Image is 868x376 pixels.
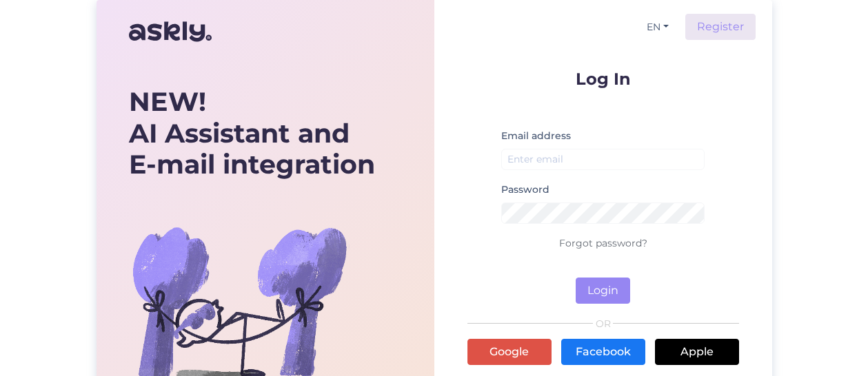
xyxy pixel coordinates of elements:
div: AI Assistant and E-mail integration [129,86,375,180]
b: NEW! [129,85,206,118]
button: Login [576,278,630,304]
label: Password [501,182,549,197]
a: Google [467,339,552,365]
a: Register [685,14,756,40]
label: Email address [501,129,571,143]
a: Apple [655,339,739,365]
p: Log In [467,70,739,87]
button: EN [641,17,674,37]
span: OR [593,319,613,328]
a: Facebook [561,339,645,365]
input: Enter email [501,149,705,170]
a: Forgot password? [559,237,647,249]
img: Askly [129,15,212,48]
